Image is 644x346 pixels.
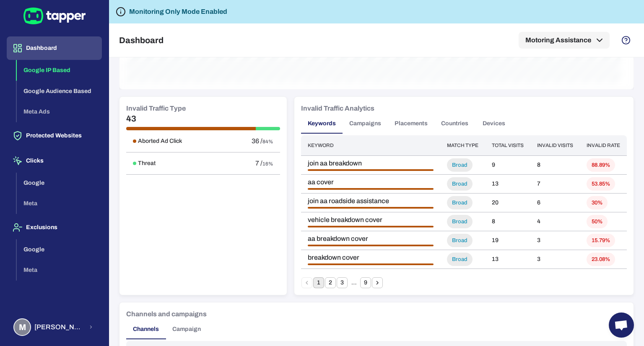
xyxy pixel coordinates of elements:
button: Motoring Assistance [519,32,610,49]
button: Clicks [7,149,102,173]
button: Exclusions [7,216,102,239]
span: Broad [447,256,473,263]
span: 7 / [255,160,262,167]
div: Aborted Ad Click • 4 [308,226,434,227]
span: aa breakdown cover [308,235,434,243]
button: M[PERSON_NAME] [PERSON_NAME] [7,315,102,339]
h6: Threat [138,160,156,167]
a: Google IP Based [17,66,102,73]
h6: Channels and campaigns [126,309,207,319]
span: 16% [262,161,273,167]
div: Aborted Ad Click • 6 [308,207,434,209]
h5: 43 [126,114,280,124]
button: Placements [388,114,434,134]
svg: Tapper is not blocking any fraudulent activity for this domain [116,7,126,17]
a: Clicks [7,157,102,164]
td: 19 [485,231,530,250]
a: Google [17,178,102,186]
button: Google [17,173,102,194]
span: Broad [447,237,473,244]
span: join aa roadside assistance [308,197,434,205]
th: Invalid rate [580,135,627,156]
div: Open chat [609,312,634,338]
div: Aborted Ad Click • 7 [308,188,434,190]
span: Broad [447,162,473,169]
button: page 1 [313,277,324,288]
span: Broad [447,199,473,207]
span: 30% [587,199,608,207]
button: Campaign [166,319,208,339]
a: Google Audience Based [17,87,102,94]
span: 50% [587,218,608,225]
a: Google [17,245,102,252]
th: Keyword [301,135,440,156]
button: Go to page 2 [325,277,336,288]
th: Invalid visits [530,135,580,156]
h6: Invalid Traffic Type [126,103,186,114]
button: Google [17,239,102,260]
span: Broad [447,181,473,188]
span: [PERSON_NAME] [PERSON_NAME] [34,323,83,331]
span: 53.85% [587,181,615,188]
button: Campaigns [343,114,388,134]
button: Dashboard [7,36,102,60]
button: Channels [126,319,166,339]
td: 6 [530,194,580,212]
div: Aborted Ad Click • 8 [308,169,434,171]
td: 3 [530,231,580,250]
td: 20 [485,194,530,212]
a: Exclusions [7,223,102,230]
button: Go to page 9 [360,277,371,288]
button: Go to page 3 [337,277,348,288]
button: Go to next page [372,277,383,288]
span: 36 / [252,137,262,145]
span: breakdown cover [308,253,434,262]
a: Protected Websites [7,132,102,139]
h6: Invalid Traffic Analytics [301,103,374,114]
span: aa cover [308,178,434,186]
span: join aa breakdown [308,159,434,168]
span: vehicle breakdown cover [308,216,434,224]
span: 15.79% [587,237,615,244]
button: Devices [475,114,513,134]
td: 4 [530,212,580,231]
button: Google IP Based [17,60,102,81]
td: 8 [485,212,530,231]
button: Countries [434,114,475,134]
td: 13 [485,250,530,269]
nav: pagination navigation [301,277,383,288]
th: Total visits [485,135,530,156]
a: Dashboard [7,44,102,51]
h6: Aborted Ad Click [138,137,182,145]
h6: Monitoring Only Mode Enabled [129,7,227,17]
td: 13 [485,175,530,194]
span: 88.89% [587,162,615,169]
div: M [13,318,31,336]
td: 7 [530,175,580,194]
span: 23.08% [587,256,615,263]
span: 84% [262,139,273,145]
td: 8 [530,156,580,175]
div: Aborted Ad Click • 3 [308,245,434,246]
button: Google Audience Based [17,81,102,102]
h5: Dashboard [119,35,164,45]
td: 3 [530,250,580,269]
div: Aborted Ad Click • 3 [308,263,434,265]
td: 9 [485,156,530,175]
th: Match type [440,135,485,156]
button: Protected Websites [7,124,102,147]
button: Keywords [301,114,343,134]
span: Broad [447,218,473,225]
div: … [348,279,359,287]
